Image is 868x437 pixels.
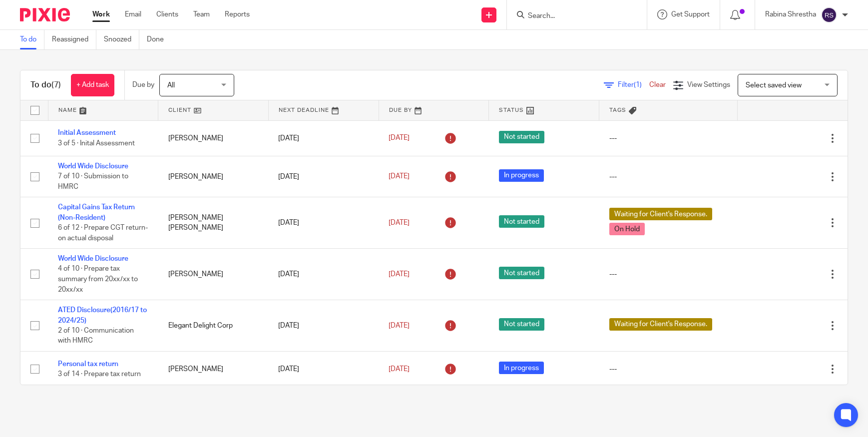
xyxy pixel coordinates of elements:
[765,9,816,19] p: Rabina Shrestha
[58,307,147,324] a: ATED Disclosure(2016/17 to 2024/25)
[58,163,128,170] a: World Wide Disclosure
[193,9,210,19] a: Team
[52,30,96,49] a: Reassigned
[649,81,666,88] a: Clear
[499,169,544,182] span: In progress
[51,81,61,89] span: (7)
[58,173,128,191] span: 7 of 10 · Submission to HMRC
[104,30,139,49] a: Snoozed
[687,81,730,88] span: View Settings
[746,82,802,89] span: Select saved view
[821,7,837,23] img: svg%3E
[671,11,710,18] span: Get Support
[20,8,70,21] img: Pixie
[158,249,269,300] td: [PERSON_NAME]
[58,129,116,136] a: Initial Assessment
[634,81,642,88] span: (1)
[158,156,269,197] td: [PERSON_NAME]
[58,371,141,378] span: 3 of 14 · Prepare tax return
[147,30,171,49] a: Done
[609,208,712,220] span: Waiting for Client's Response.
[71,74,114,96] a: + Add task
[268,300,379,352] td: [DATE]
[499,215,544,228] span: Not started
[389,322,410,329] span: [DATE]
[92,9,110,19] a: Work
[499,131,544,143] span: Not started
[58,255,128,262] a: World Wide Disclosure
[58,140,135,147] span: 3 of 5 · Inital Assessment
[132,80,154,90] p: Due by
[156,9,178,19] a: Clients
[499,267,544,279] span: Not started
[618,81,649,88] span: Filter
[167,82,175,89] span: All
[268,120,379,156] td: [DATE]
[499,362,544,374] span: In progress
[268,249,379,300] td: [DATE]
[30,80,61,90] h1: To do
[158,197,269,249] td: [PERSON_NAME] [PERSON_NAME]
[268,156,379,197] td: [DATE]
[225,9,250,19] a: Reports
[58,361,118,368] a: Personal tax return
[389,135,410,142] span: [DATE]
[389,219,410,226] span: [DATE]
[58,327,134,345] span: 2 of 10 · Communication with HMRC
[609,133,728,143] div: ---
[158,300,269,352] td: Elegant Delight Corp
[609,269,728,279] div: ---
[58,204,135,221] a: Capital Gains Tax Return (Non-Resident)
[125,9,141,19] a: Email
[389,271,410,278] span: [DATE]
[389,366,410,373] span: [DATE]
[609,172,728,182] div: ---
[527,12,617,21] input: Search
[268,352,379,387] td: [DATE]
[389,173,410,180] span: [DATE]
[268,197,379,249] td: [DATE]
[609,318,712,331] span: Waiting for Client's Response.
[609,223,645,235] span: On Hold
[58,266,138,293] span: 4 of 10 · Prepare tax summary from 20xx/xx to 20xx/xx
[20,30,44,49] a: To do
[609,364,728,374] div: ---
[609,107,626,113] span: Tags
[58,224,148,242] span: 6 of 12 · Prepare CGT return- on actual disposal
[499,318,544,331] span: Not started
[158,120,269,156] td: [PERSON_NAME]
[158,352,269,387] td: [PERSON_NAME]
